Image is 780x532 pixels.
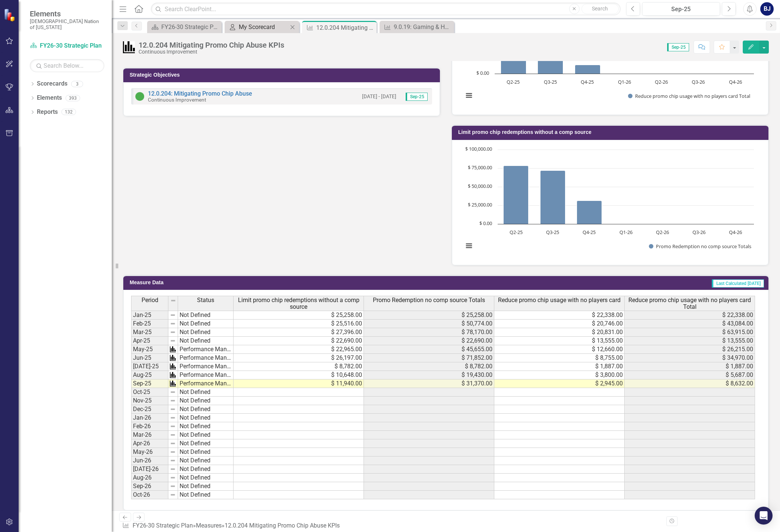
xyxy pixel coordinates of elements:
span: Limit promo chip redemptions without a comp source [235,297,362,310]
a: Reports [37,108,58,116]
td: $ 1,887.00 [625,362,755,371]
td: Oct-25 [131,388,168,397]
button: View chart menu, Chart [464,241,474,251]
img: 8DAGhfEEPCf229AAAAAElFTkSuQmCC [170,338,176,344]
td: Performance Management [178,371,234,379]
text: Q2-26 [655,78,668,85]
td: $ 8,782.00 [364,362,494,371]
div: 393 [66,95,80,101]
div: Open Intercom Messenger [755,507,773,525]
td: Nov-25 [131,397,168,405]
td: $ 22,690.00 [364,337,494,345]
img: 8DAGhfEEPCf229AAAAAElFTkSuQmCC [170,483,176,489]
td: $ 19,430.00 [364,371,494,379]
td: $ 5,687.00 [625,371,755,379]
text: Q4-26 [729,78,742,85]
td: Apr-25 [131,337,168,345]
text: $ 50,000.00 [468,183,492,189]
td: Not Defined [178,491,234,499]
button: Sep-25 [642,2,720,16]
td: $ 25,258.00 [234,311,364,320]
div: 132 [61,109,76,115]
img: 8DAGhfEEPCf229AAAAAElFTkSuQmCC [170,492,176,498]
td: Aug-25 [131,371,168,379]
td: Not Defined [178,448,234,456]
td: Mar-26 [131,431,168,439]
div: 12.0.204 Mitigating Promo Chip Abuse KPIs [139,41,284,49]
div: 12.0.204 Mitigating Promo Chip Abuse KPIs [316,23,375,32]
text: $ 25,000.00 [468,201,492,208]
td: Not Defined [178,465,234,474]
text: Q3-25 [544,78,557,85]
td: Not Defined [178,422,234,431]
text: Q4-26 [729,229,742,235]
td: Not Defined [178,439,234,448]
td: Not Defined [178,474,234,482]
td: Not Defined [178,431,234,439]
small: Continuous Improvement [148,97,206,103]
td: $ 71,852.00 [364,354,494,362]
span: Search [592,6,608,12]
td: Performance Management [178,362,234,371]
td: Sep-25 [131,379,168,388]
text: Q3-26 [692,78,705,85]
a: FY26-30 Strategic Plan [133,522,193,529]
td: $ 43,084.00 [625,320,755,328]
img: 8DAGhfEEPCf229AAAAAElFTkSuQmCC [170,432,176,438]
td: $ 34,970.00 [625,354,755,362]
small: [DEMOGRAPHIC_DATA] Nation of [US_STATE] [30,18,104,31]
td: $ 22,338.00 [625,311,755,320]
path: Q4-25, 8,632. Reduce promo chip usage with no players card Total. [575,65,600,74]
img: 8DAGhfEEPCf229AAAAAElFTkSuQmCC [170,440,176,446]
img: 8DAGhfEEPCf229AAAAAElFTkSuQmCC [170,329,176,335]
div: » » [122,522,343,530]
text: Q4-25 [581,78,594,85]
span: Last Calculated [DATE] [712,279,764,288]
td: Performance Management [178,354,234,362]
text: Q1-26 [619,229,632,235]
td: $ 26,215.00 [625,345,755,354]
td: $ 8,755.00 [494,354,625,362]
a: FY26-30 Strategic Plan [30,42,104,50]
img: 8DAGhfEEPCf229AAAAAElFTkSuQmCC [170,321,176,327]
path: Q4-25, 31,370. Promo Redemption no comp source Totals. [577,201,602,224]
td: Not Defined [178,397,234,405]
span: Reduce promo chip usage with no players card [498,297,621,304]
td: May-25 [131,345,168,354]
td: $ 8,632.00 [625,379,755,388]
a: Elements [37,94,62,102]
td: Not Defined [178,388,234,397]
img: 8DAGhfEEPCf229AAAAAElFTkSuQmCC [170,406,176,412]
img: ClearPoint Strategy [4,9,17,22]
div: BJ [760,2,774,16]
svg: Interactive chart [460,146,758,257]
td: Not Defined [178,414,234,422]
td: $ 25,258.00 [364,311,494,320]
img: Tm0czyi0d3z6KbMvzUvpfTW2q1jaz45CuN2C4x9rtfABtMFvAAn+ByuUVLYSwAAAABJRU5ErkJggg== [170,346,176,352]
a: My Scorecard [226,22,288,32]
span: Elements [30,9,104,18]
td: $ 63,915.00 [625,328,755,337]
text: $ 0.00 [476,70,489,76]
button: Show Reduce promo chip usage with no players card Total [628,93,751,99]
text: $ 0.00 [479,220,492,227]
text: $ 100,000.00 [465,145,492,152]
img: 8DAGhfEEPCf229AAAAAElFTkSuQmCC [170,389,176,395]
img: 8DAGhfEEPCf229AAAAAElFTkSuQmCC [170,475,176,481]
text: Q2-25 [507,78,520,85]
img: Tm0czyi0d3z6KbMvzUvpfTW2q1jaz45CuN2C4x9rtfABtMFvAAn+ByuUVLYSwAAAABJRU5ErkJggg== [170,355,176,361]
img: 8DAGhfEEPCf229AAAAAElFTkSuQmCC [170,423,176,429]
div: 3 [71,81,83,87]
td: May-26 [131,448,168,456]
td: Not Defined [178,311,234,320]
a: 9.0.19: Gaming & Hospitality Tip Process KPIs [381,22,452,32]
td: $ 22,338.00 [494,311,625,320]
td: $ 13,555.00 [625,337,755,345]
span: Sep-25 [406,93,428,101]
button: View chart menu, Chart [464,90,474,101]
div: Continuous Improvement [139,49,284,55]
td: $ 45,655.00 [364,345,494,354]
div: FY26-30 Strategic Plan [161,22,220,32]
img: 8DAGhfEEPCf229AAAAAElFTkSuQmCC [170,415,176,421]
td: Not Defined [178,337,234,345]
